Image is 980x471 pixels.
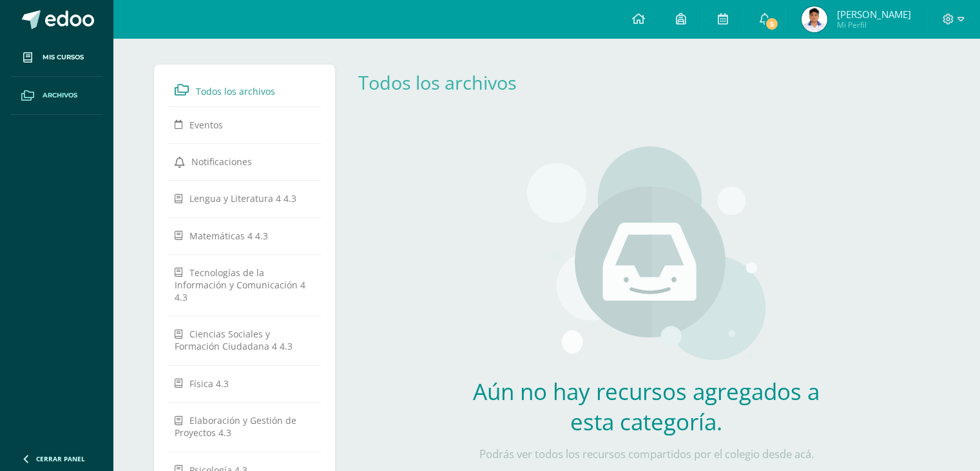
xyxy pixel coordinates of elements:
p: Podrás ver todos los recursos compartidos por el colegio desde acá. [456,447,836,461]
a: Notificaciones [175,150,315,173]
span: Tecnologías de la Información y Comunicación 4 4.3 [175,266,305,303]
a: Eventos [175,113,315,136]
a: Tecnologías de la Información y Comunicación 4 4.3 [175,261,315,308]
span: Matemáticas 4 4.3 [189,229,268,241]
div: Todos los archivos [358,70,536,95]
span: Todos los archivos [196,85,275,97]
a: Ciencias Sociales y Formación Ciudadana 4 4.3 [175,322,315,357]
span: Notificaciones [191,155,252,168]
span: [PERSON_NAME] [837,8,911,21]
span: Física 4.3 [189,377,229,390]
a: Elaboración y Gestión de Proyectos 4.3 [175,408,315,444]
a: Matemáticas 4 4.3 [175,224,315,247]
span: Elaboración y Gestión de Proyectos 4.3 [175,414,296,439]
a: Física 4.3 [175,372,315,395]
span: Archivos [43,90,77,101]
img: stages.png [527,146,765,366]
a: Mis cursos [10,39,103,77]
a: Todos los archivos [175,78,315,101]
span: Mi Perfil [837,19,911,30]
span: Ciencias Sociales y Formación Ciudadana 4 4.3 [175,328,293,352]
a: Lengua y Literatura 4 4.3 [175,186,315,210]
span: Lengua y Literatura 4 4.3 [189,192,296,205]
a: Todos los archivos [358,70,517,95]
a: Archivos [10,77,103,115]
span: Cerrar panel [36,454,85,463]
span: Eventos [189,119,223,131]
h2: Aún no hay recursos agregados a esta categoría. [456,376,836,437]
span: 5 [765,17,779,31]
span: Mis cursos [43,52,84,63]
img: e3ef78dcacfa745ca6a0f02079221b22.png [802,6,827,32]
